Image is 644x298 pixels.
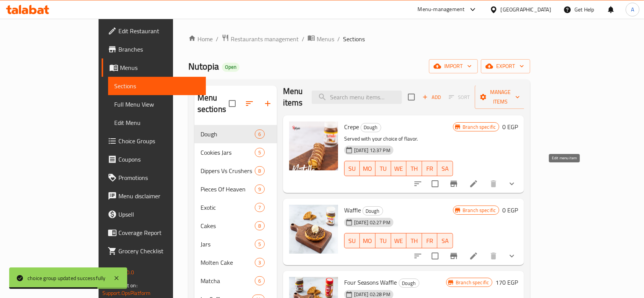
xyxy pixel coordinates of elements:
[102,40,206,58] a: Branches
[222,34,299,44] a: Restaurants management
[481,87,520,107] span: Manage items
[197,92,229,115] h2: Menu sections
[194,198,277,217] div: Exotic7
[406,233,422,248] button: TH
[361,123,381,132] div: Dough
[421,93,442,102] span: Add
[194,235,277,253] div: Jars5
[409,235,419,246] span: TH
[194,125,277,143] div: Dough6
[375,161,391,176] button: TU
[118,173,200,182] span: Promotions
[255,222,264,230] span: 8
[427,248,443,264] span: Select to update
[201,185,255,194] span: Pieces Of Heaven
[391,161,407,176] button: WE
[437,233,453,248] button: SA
[255,203,264,212] div: items
[201,130,255,139] div: Dough
[406,161,422,176] button: TH
[118,26,200,36] span: Edit Restaurant
[224,96,240,112] span: Select all sections
[255,241,264,248] span: 5
[118,191,200,201] span: Menu disclaimer
[409,175,427,193] button: sort-choices
[194,180,277,198] div: Pieces Of Heaven9
[188,58,219,75] span: Nutopia
[102,288,151,298] a: Support.OpsPlatform
[201,203,255,212] span: Exotic
[102,22,206,40] a: Edit Restaurant
[360,161,375,176] button: MO
[502,121,518,132] h6: 0 EGP
[351,219,393,226] span: [DATE] 02:27 PM
[201,148,255,157] span: Cookies Jars
[507,179,516,188] svg: Show Choices
[351,291,393,298] span: [DATE] 02:28 PM
[201,221,255,230] span: Cakes
[344,277,397,288] span: Four Seasons Waffle
[363,207,383,215] span: Dough
[348,163,357,174] span: SU
[435,62,472,71] span: import
[255,149,264,156] span: 5
[425,163,435,174] span: FR
[469,251,478,261] a: Edit menu item
[317,34,334,44] span: Menus
[255,276,264,285] div: items
[102,132,206,150] a: Choice Groups
[194,143,277,162] div: Cookies Jars5
[363,235,372,246] span: MO
[222,63,239,72] div: Open
[259,94,277,113] button: Add section
[437,161,453,176] button: SA
[379,163,388,174] span: TU
[289,121,338,170] img: Crepe
[102,150,206,168] a: Coupons
[216,34,218,44] li: /
[460,207,499,214] span: Branch specific
[394,235,404,246] span: WE
[194,272,277,290] div: Matcha6
[255,167,264,175] span: 8
[344,134,453,144] p: Served with your choice of flavor.
[481,59,530,73] button: export
[255,186,264,193] span: 9
[409,247,427,265] button: sort-choices
[360,233,375,248] button: MO
[507,251,516,261] svg: Show Choices
[122,267,134,277] span: 1.0.0
[108,77,206,95] a: Sections
[118,210,200,219] span: Upsell
[102,205,206,223] a: Upsell
[255,259,264,266] span: 3
[344,121,359,133] span: Crepe
[502,205,518,215] h6: 0 EGP
[503,175,521,193] button: show more
[222,64,239,70] span: Open
[201,240,255,249] div: Jars
[231,34,299,44] span: Restaurants management
[363,163,372,174] span: MO
[475,85,526,109] button: Manage items
[289,205,338,254] img: Waffle
[425,235,435,246] span: FR
[194,253,277,272] div: Molten Cake3
[445,175,463,193] button: Branch-specific-item
[419,91,444,103] span: Add item
[348,235,357,246] span: SU
[201,258,255,267] span: Molten Cake
[108,113,206,132] a: Edit Menu
[440,163,450,174] span: SA
[120,63,200,72] span: Menus
[255,221,264,230] div: items
[118,45,200,54] span: Branches
[114,118,200,127] span: Edit Menu
[194,217,277,235] div: Cakes8
[118,136,200,146] span: Choice Groups
[351,147,393,154] span: [DATE] 12:37 PM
